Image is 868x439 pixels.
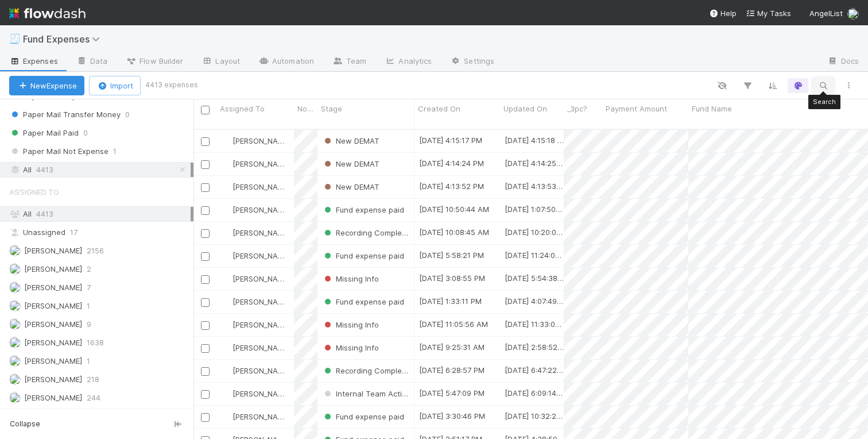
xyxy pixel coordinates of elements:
[222,389,231,398] img: avatar_93b89fca-d03a-423a-b274-3dd03f0a621f.png
[9,318,21,330] img: avatar_5d1523cf-d377-42ee-9d1c-1d238f0f126b.png
[222,205,231,214] img: avatar_abca0ba5-4208-44dd-8897-90682736f166.png
[201,160,210,169] input: Toggle Row Selected
[322,228,409,237] span: Recording Complete
[419,203,489,215] div: [DATE] 10:50:44 AM
[9,163,191,177] div: All
[192,53,249,71] a: Layout
[232,320,290,329] span: [PERSON_NAME]
[24,375,82,384] span: [PERSON_NAME]
[419,318,488,330] div: [DATE] 11:05:56 AM
[9,337,21,348] img: avatar_93b89fca-d03a-423a-b274-3dd03f0a621f.png
[419,134,482,146] div: [DATE] 4:15:17 PM
[9,245,21,256] img: avatar_abca0ba5-4208-44dd-8897-90682736f166.png
[222,228,231,237] img: avatar_abca0ba5-4208-44dd-8897-90682736f166.png
[221,388,288,399] div: [PERSON_NAME]
[232,251,290,260] span: [PERSON_NAME]
[201,137,210,146] input: Toggle Row Selected
[222,159,231,168] img: avatar_abca0ba5-4208-44dd-8897-90682736f166.png
[322,411,404,422] div: Fund expense paid
[232,182,290,191] span: [PERSON_NAME]
[505,272,564,284] div: [DATE] 5:54:38 PM
[201,344,210,353] input: Toggle Row Selected
[322,159,379,168] span: New DEMAT
[322,412,404,421] span: Fund expense paid
[117,53,192,71] a: Flow Builder
[505,134,564,146] div: [DATE] 4:15:18 PM
[23,33,106,45] span: Fund Expenses
[221,296,288,307] div: [PERSON_NAME]
[201,275,210,284] input: Toggle Row Selected
[24,356,82,365] span: [PERSON_NAME]
[201,183,210,192] input: Toggle Row Selected
[87,299,90,313] span: 1
[322,274,379,283] span: Missing Info
[232,343,290,352] span: [PERSON_NAME]
[505,157,564,169] div: [DATE] 4:14:25 PM
[322,181,379,192] div: New DEMAT
[221,158,288,170] div: [PERSON_NAME]
[505,203,564,215] div: [DATE] 1:07:50 PM
[221,319,288,330] div: [PERSON_NAME]
[87,372,99,387] span: 218
[505,410,564,422] div: [DATE] 10:32:20 AM
[24,393,82,402] span: [PERSON_NAME]
[10,419,40,429] span: Collapse
[322,366,409,375] span: Recording Complete
[505,249,564,261] div: [DATE] 11:24:08 AM
[505,387,564,399] div: [DATE] 6:09:14 PM
[70,225,77,240] span: 17
[419,387,485,399] div: [DATE] 5:47:09 PM
[419,157,484,169] div: [DATE] 4:14:24 PM
[9,3,86,23] img: logo-inverted-e16ddd16eac7371096b0.svg
[87,317,91,332] span: 9
[322,251,404,260] span: Fund expense paid
[505,226,564,238] div: [DATE] 10:20:07 AM
[419,364,485,376] div: [DATE] 6:28:57 PM
[606,103,667,114] span: Payment Amount
[9,144,108,159] span: Paper Mail Not Expense
[809,9,843,18] span: AngelList
[232,136,290,145] span: [PERSON_NAME]
[322,135,379,147] div: New DEMAT
[249,53,323,71] a: Automation
[36,209,53,218] span: 4413
[9,225,191,240] div: Unassigned
[419,180,484,192] div: [DATE] 4:13:52 PM
[322,273,379,284] div: Missing Info
[9,207,191,221] div: All
[505,295,564,307] div: [DATE] 4:07:49 PM
[232,412,290,421] span: [PERSON_NAME]
[322,388,409,399] div: Internal Team Action
[36,163,53,177] span: 4413
[709,7,737,19] div: Help
[220,103,265,114] span: Assigned To
[818,53,868,71] a: Docs
[9,34,21,44] span: 🧾
[87,336,104,350] span: 1638
[9,355,21,367] img: avatar_99e80e95-8f0d-4917-ae3c-b5dad577a2b5.png
[692,103,732,114] span: Fund Name
[323,53,375,71] a: Team
[83,126,88,140] span: 0
[221,250,288,261] div: [PERSON_NAME]
[419,272,485,284] div: [DATE] 3:08:55 PM
[847,8,859,20] img: avatar_abca0ba5-4208-44dd-8897-90682736f166.png
[87,280,91,295] span: 7
[505,180,564,192] div: [DATE] 4:13:53 PM
[201,106,210,114] input: Toggle All Rows Selected
[232,228,290,237] span: [PERSON_NAME]
[87,354,90,368] span: 1
[322,297,404,306] span: Fund expense paid
[221,365,288,376] div: [PERSON_NAME]
[221,181,288,192] div: [PERSON_NAME]
[24,319,82,329] span: [PERSON_NAME]
[201,298,210,307] input: Toggle Row Selected
[322,227,409,238] div: Recording Complete
[505,364,564,376] div: [DATE] 6:47:22 PM
[322,136,379,145] span: New DEMAT
[419,341,485,353] div: [DATE] 9:25:31 AM
[9,392,21,403] img: avatar_85e0c86c-7619-463d-9044-e681ba95f3b2.png
[375,53,441,71] a: Analytics
[322,250,404,261] div: Fund expense paid
[419,410,485,422] div: [DATE] 3:30:46 PM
